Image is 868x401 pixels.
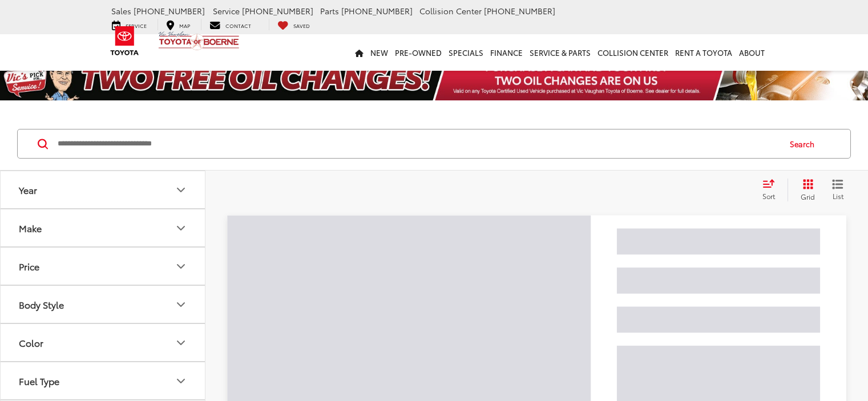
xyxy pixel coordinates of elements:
div: Color [174,336,188,350]
div: Make [174,221,188,235]
img: Toyota [103,22,146,59]
a: Specials [445,34,487,71]
button: MakeMake [1,209,206,246]
div: Fuel Type [19,375,59,386]
span: Collision Center [419,5,482,17]
button: Search [779,129,831,158]
div: Year [174,183,188,197]
button: YearYear [1,171,206,208]
span: Parts [320,5,339,17]
button: PricePrice [1,248,206,285]
a: New [367,34,391,71]
div: Body Style [19,299,64,310]
span: List [832,191,843,201]
img: Vic Vaughan Toyota of Boerne [158,31,240,51]
a: Collision Center [594,34,672,71]
a: Service [103,19,155,30]
span: Saved [293,22,310,29]
a: My Saved Vehicles [269,19,318,30]
a: Rent a Toyota [672,34,736,71]
button: List View [823,179,852,201]
div: Body Style [174,298,188,311]
div: Price [174,260,188,273]
button: Fuel TypeFuel Type [1,362,206,399]
a: Home [352,34,367,71]
button: Body StyleBody Style [1,286,206,323]
span: [PHONE_NUMBER] [134,5,205,17]
div: Year [19,184,37,195]
a: Service & Parts: Opens in a new tab [526,34,594,71]
button: Select sort value [757,179,788,201]
div: Price [19,261,39,272]
button: Grid View [788,179,823,201]
span: [PHONE_NUMBER] [242,5,313,17]
button: ColorColor [1,324,206,361]
a: About [736,34,768,71]
span: Service [213,5,240,17]
a: Pre-Owned [391,34,445,71]
a: Contact [201,19,260,30]
a: Map [158,19,199,30]
span: [PHONE_NUMBER] [341,5,413,17]
span: Grid [801,192,815,201]
span: [PHONE_NUMBER] [484,5,555,17]
span: Sort [762,191,775,201]
div: Fuel Type [174,374,188,388]
input: Search by Make, Model, or Keyword [56,130,779,157]
div: Make [19,222,42,233]
div: Color [19,337,43,348]
span: Sales [111,5,131,17]
a: Finance [487,34,526,71]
